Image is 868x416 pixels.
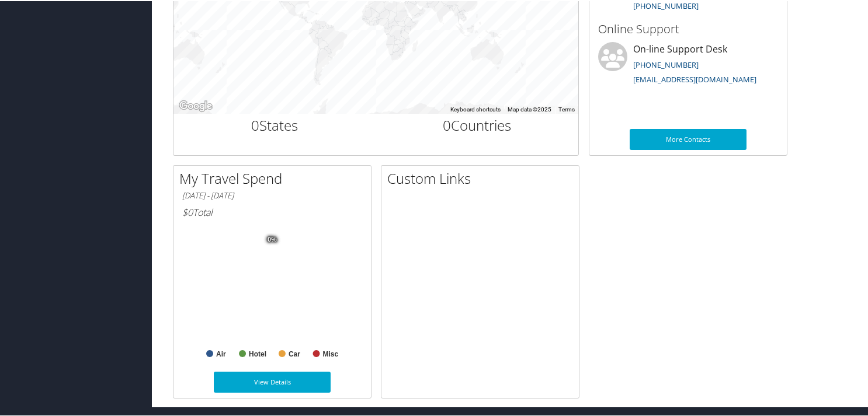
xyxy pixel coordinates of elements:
[323,349,339,357] text: Misc
[268,235,277,242] tspan: 0%
[176,97,215,113] img: Google
[633,73,756,83] a: [EMAIL_ADDRESS][DOMAIN_NAME]
[289,349,300,357] text: Car
[182,189,362,200] h6: [DATE] - [DATE]
[182,114,367,134] h2: States
[450,104,501,113] button: Keyboard shortcuts
[182,205,362,218] h6: Total
[443,114,451,134] span: 0
[182,205,193,218] span: $0
[176,97,215,113] a: Open this area in Google Maps (opens a new window)
[385,114,570,134] h2: Countries
[251,114,259,134] span: 0
[387,167,579,187] h2: Custom Links
[214,370,331,391] a: View Details
[179,167,371,187] h2: My Travel Spend
[592,41,784,89] li: On-line Support Desk
[216,349,226,357] text: Air
[558,105,575,111] a: Terms (opens in new tab)
[630,128,747,149] a: More Contacts
[633,58,699,69] a: [PHONE_NUMBER]
[598,20,778,36] h3: Online Support
[508,105,551,111] span: Map data ©2025
[249,349,266,357] text: Hotel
